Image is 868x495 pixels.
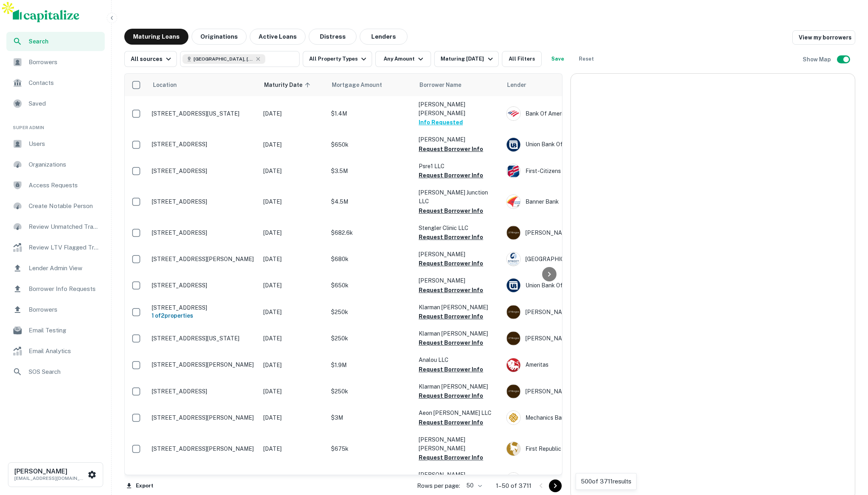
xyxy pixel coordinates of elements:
div: Bank Of Hope [506,472,626,487]
span: Maturity Date [264,80,313,90]
button: Active Loans [250,29,306,45]
th: Mortgage Amount [327,74,415,96]
div: Review LTV Flagged Transactions [6,238,105,257]
div: Borrowers [6,53,105,72]
div: [GEOGRAPHIC_DATA] [506,252,626,266]
img: picture [507,385,520,398]
div: Email Testing [6,321,105,340]
span: Borrower Info Requests [29,284,100,294]
img: picture [507,305,520,319]
a: View my borrowers [792,30,855,45]
button: Request Borrower Info [419,144,483,154]
p: $4.5M [331,197,411,206]
img: picture [507,252,520,266]
p: [PERSON_NAME] [419,250,498,259]
div: [PERSON_NAME] [506,331,626,346]
img: picture [507,442,520,456]
button: All sources [124,51,177,67]
p: Aeon [PERSON_NAME] LLC [419,409,498,417]
img: picture [507,411,520,424]
a: Borrowers [6,300,105,319]
p: [STREET_ADDRESS][PERSON_NAME] [152,255,255,263]
p: [STREET_ADDRESS] [152,229,255,236]
div: Borrower Info Requests [6,279,105,299]
span: Saved [29,99,100,108]
img: picture [507,332,520,345]
p: [STREET_ADDRESS][PERSON_NAME] [152,361,255,368]
a: Saved [6,94,105,113]
div: Search [6,32,105,51]
div: First Republic [506,442,626,456]
span: Create Notable Person [29,201,100,211]
p: [STREET_ADDRESS][US_STATE] [152,110,255,117]
span: Lender Admin View [29,263,100,273]
h6: [PERSON_NAME] [14,468,86,475]
p: [PERSON_NAME] [419,276,498,285]
p: 500 of 3711 results [581,477,631,486]
button: Request Borrower Info [419,365,483,374]
button: Lenders [360,29,408,45]
span: Organizations [29,160,100,169]
a: SOS Search [6,362,105,381]
div: Ameritas [506,358,626,372]
div: Mechanics Bank [506,411,626,425]
button: Maturing [DATE] [434,51,498,67]
li: Super Admin [6,115,105,134]
p: $250k [331,308,411,316]
button: Request Borrower Info [419,259,483,268]
p: [EMAIL_ADDRESS][DOMAIN_NAME] [14,475,86,482]
p: [DATE] [263,140,323,149]
div: Bank Of America [506,106,626,121]
img: picture [507,358,520,372]
span: Email Analytics [29,346,100,356]
h6: 1 of 2 properties [152,311,255,320]
button: All Filters [502,51,542,67]
p: Psre1 LLC [419,162,498,171]
div: Banner Bank [506,194,626,209]
th: Location [148,74,259,96]
p: $250k [331,387,411,396]
p: [STREET_ADDRESS][PERSON_NAME] [152,414,255,421]
img: picture [507,107,520,120]
span: Mortgage Amount [332,80,392,90]
p: $3.5M [331,167,411,175]
p: $680k [331,255,411,263]
p: $650k [331,140,411,149]
span: Location [153,80,177,90]
p: [PERSON_NAME] [PERSON_NAME] [419,100,498,118]
p: [STREET_ADDRESS] [152,167,255,175]
img: picture [507,164,520,178]
button: Request Borrower Info [419,232,483,242]
button: Request Borrower Info [419,285,483,295]
p: [DATE] [263,334,323,343]
div: [PERSON_NAME] [506,384,626,399]
button: Originations [192,29,247,45]
p: Analou LLC [419,356,498,364]
p: $682.6k [331,228,411,237]
p: Klarman [PERSON_NAME] [419,329,498,338]
button: All Property Types [303,51,372,67]
p: $1.9M [331,361,411,369]
a: Access Requests [6,176,105,195]
p: [DATE] [263,197,323,206]
p: [DATE] [263,361,323,369]
p: [DATE] [263,308,323,316]
button: Distress [309,29,357,45]
th: Lender [502,74,630,96]
a: Organizations [6,155,105,174]
button: Request Borrower Info [419,206,483,216]
img: picture [507,195,520,208]
a: Contacts [6,73,105,92]
p: 1–50 of 3711 [496,481,531,491]
span: Borrowers [29,305,100,314]
button: Request Borrower Info [419,171,483,180]
div: First-citizens Bank & Trust Company [506,164,626,178]
button: Save your search to get updates of matches that match your search criteria. [545,51,570,67]
div: Maturing [DATE] [441,54,495,64]
span: Contacts [29,78,100,88]
p: [PERSON_NAME] [419,470,498,479]
button: Reset [574,51,599,67]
